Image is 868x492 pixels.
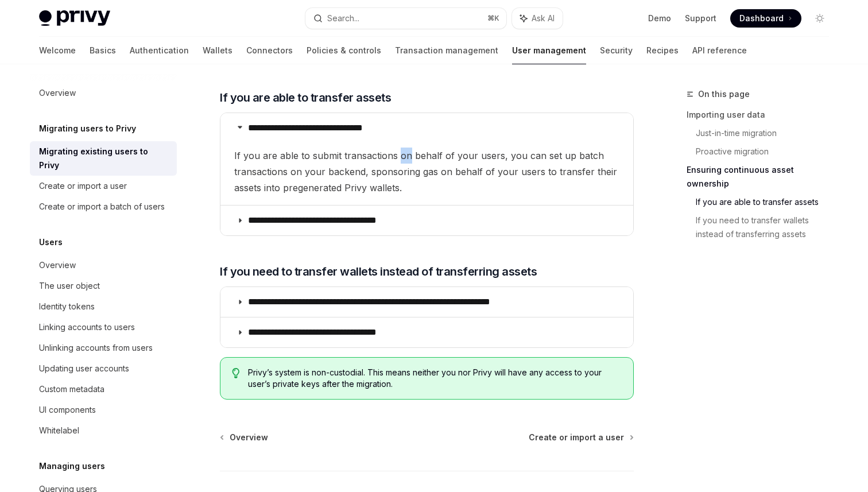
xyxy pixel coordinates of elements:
a: Custom metadata [30,379,177,400]
h5: Users [39,235,63,249]
a: Create or import a user [30,176,177,196]
span: On this page [698,87,750,101]
a: Recipes [646,37,679,64]
span: ⌘ K [487,14,499,23]
a: Ensuring continuous asset ownership [687,161,838,193]
a: Identity tokens [30,296,177,317]
a: Security [600,37,633,64]
div: Identity tokens [39,300,95,313]
a: Wallets [203,37,232,64]
span: Ask AI [532,13,555,24]
a: Overview [30,83,177,103]
span: Dashboard [739,13,784,24]
div: Create or import a batch of users [39,200,165,214]
span: If you are able to submit transactions on behalf of your users, you can set up batch transactions... [234,148,619,196]
a: Updating user accounts [30,358,177,379]
a: Authentication [130,37,189,64]
h5: Managing users [39,459,105,473]
a: Welcome [39,37,76,64]
a: Importing user data [687,106,838,124]
a: Demo [648,13,671,24]
a: Policies & controls [307,37,381,64]
span: Overview [230,432,268,443]
a: API reference [692,37,747,64]
a: Whitelabel [30,420,177,441]
a: Overview [30,255,177,276]
div: Custom metadata [39,382,104,396]
a: Just-in-time migration [696,124,838,142]
svg: Tip [232,368,240,378]
div: The user object [39,279,100,293]
div: UI components [39,403,96,417]
a: UI components [30,400,177,420]
a: If you are able to transfer assets [696,193,838,211]
div: Overview [39,86,76,100]
div: Overview [39,258,76,272]
a: If you need to transfer wallets instead of transferring assets [696,211,838,243]
span: Privy’s system is non-custodial. This means neither you nor Privy will have any access to your us... [248,367,622,390]
a: The user object [30,276,177,296]
a: Linking accounts to users [30,317,177,338]
button: Ask AI [512,8,563,29]
div: Create or import a user [39,179,127,193]
a: Support [685,13,716,24]
a: Migrating existing users to Privy [30,141,177,176]
a: Basics [90,37,116,64]
img: light logo [39,10,110,26]
span: Create or import a user [529,432,624,443]
a: Dashboard [730,9,801,28]
a: Create or import a user [529,432,633,443]
div: Unlinking accounts from users [39,341,153,355]
button: Search...⌘K [305,8,506,29]
span: If you are able to transfer assets [220,90,391,106]
a: Unlinking accounts from users [30,338,177,358]
div: Migrating existing users to Privy [39,145,170,172]
a: Proactive migration [696,142,838,161]
a: Create or import a batch of users [30,196,177,217]
div: Updating user accounts [39,362,129,375]
a: Transaction management [395,37,498,64]
div: Whitelabel [39,424,79,437]
div: Search... [327,11,359,25]
a: User management [512,37,586,64]
div: Linking accounts to users [39,320,135,334]
button: Toggle dark mode [811,9,829,28]
h5: Migrating users to Privy [39,122,136,135]
span: If you need to transfer wallets instead of transferring assets [220,264,537,280]
a: Connectors [246,37,293,64]
a: Overview [221,432,268,443]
